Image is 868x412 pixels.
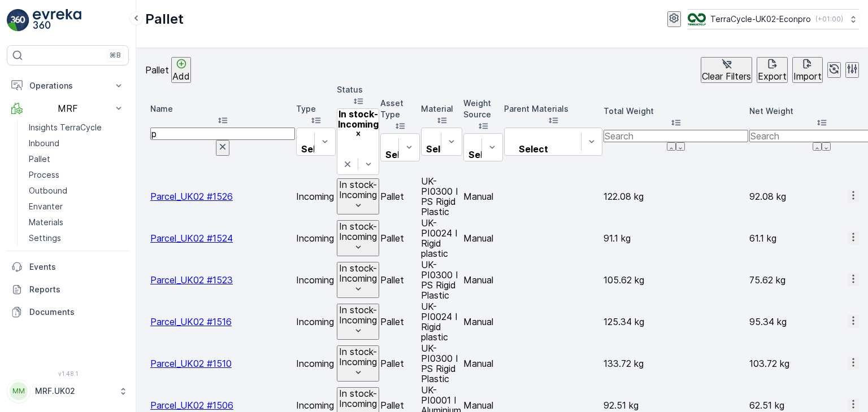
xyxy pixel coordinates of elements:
[7,256,129,278] a: Events
[29,261,124,273] p: Events
[29,306,124,318] p: Documents
[150,358,232,369] a: Parcel_UK02 #1510
[815,15,843,24] p: ( +01:00 )
[792,57,823,83] button: Import
[296,103,336,115] p: Type
[337,262,379,298] button: In stock-Incoming
[296,218,336,258] td: Incoming
[421,103,462,115] p: Material
[463,98,503,120] p: Weight Source
[463,301,503,342] td: Manual
[421,218,462,258] td: UK-PI0024 I Rigid plastic
[463,343,503,384] td: Manual
[29,201,63,212] p: Envanter
[29,122,102,133] p: Insights TerraCycle
[421,260,462,300] td: UK-PI0300 I PS Rigid Plastic
[421,343,462,384] td: UK-PI0300 I PS Rigid Plastic
[757,57,788,83] button: Export
[604,343,748,384] td: 133.72 kg
[24,135,129,151] a: Inbound
[604,106,748,117] p: Total Weight
[702,71,751,81] p: Clear Filters
[337,84,379,95] p: Status
[29,154,50,165] p: Pallet
[380,176,420,217] td: Pallet
[29,284,124,295] p: Reports
[338,388,378,409] p: In stock-Incoming
[337,109,379,129] div: In stock-Incoming
[145,10,184,28] p: Pallet
[10,382,28,400] div: MM
[110,51,121,60] p: ⌘B
[150,316,232,327] a: Parcel_UK02 #1516
[24,167,129,183] a: Process
[337,304,379,340] button: In stock-Incoming
[337,345,379,382] button: In stock-Incoming
[426,144,455,154] p: Select
[338,305,378,326] p: In stock-Incoming
[421,301,462,342] td: UK-PI0024 I Rigid plastic
[7,74,129,97] button: Operations
[29,217,63,228] p: Materials
[7,370,129,377] span: v 1.48.1
[150,274,233,286] a: Parcel_UK02 #1523
[296,301,336,342] td: Incoming
[337,220,379,256] button: In stock-Incoming
[24,199,129,214] a: Envanter
[33,9,81,32] img: logo_light-DOdMpM7g.png
[604,130,748,142] input: Search
[172,71,190,81] p: Add
[7,379,129,403] button: MMMRF.UK02
[150,400,233,411] span: Parcel_UK02 #1506
[604,301,748,342] td: 125.34 kg
[150,128,295,140] input: Search
[337,129,379,139] div: Remove In stock-Incoming
[701,57,752,83] button: Clear Filters
[29,169,59,181] p: Process
[758,71,787,81] p: Export
[150,233,233,244] a: Parcel_UK02 #1524
[338,347,378,367] p: In stock-Incoming
[301,144,331,154] p: Select
[688,9,859,29] button: TerraCycle-UK02-Econpro(+01:00)
[380,98,420,120] p: Asset Type
[24,151,129,167] a: Pallet
[468,150,498,160] p: Select
[688,13,706,25] img: terracycle_logo_wKaHoWT.png
[7,97,129,120] button: MRF
[7,278,129,301] a: Reports
[710,14,811,25] p: TerraCycle-UK02-Econpro
[150,103,295,115] p: Name
[604,260,748,300] td: 105.62 kg
[793,71,822,81] p: Import
[29,80,106,91] p: Operations
[385,150,415,160] p: Select
[296,260,336,300] td: Incoming
[150,191,233,202] a: Parcel_UK02 #1526
[29,233,61,244] p: Settings
[171,57,191,83] button: Add
[380,343,420,384] td: Pallet
[338,179,378,200] p: In stock-Incoming
[463,176,503,217] td: Manual
[421,176,462,217] td: UK-PI0300 I PS Rigid Plastic
[296,176,336,217] td: Incoming
[380,260,420,300] td: Pallet
[509,144,558,154] p: Select
[463,260,503,300] td: Manual
[504,103,602,115] p: Parent Materials
[29,103,106,113] p: MRF
[463,218,503,258] td: Manual
[338,263,378,284] p: In stock-Incoming
[338,221,378,242] p: In stock-Incoming
[604,218,748,258] td: 91.1 kg
[24,120,129,135] a: Insights TerraCycle
[7,9,29,32] img: logo
[380,301,420,342] td: Pallet
[24,230,129,246] a: Settings
[337,178,379,214] button: In stock-Incoming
